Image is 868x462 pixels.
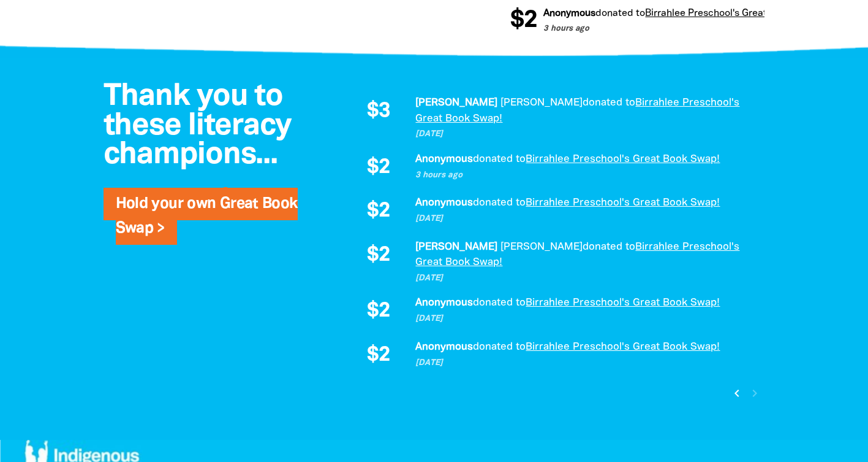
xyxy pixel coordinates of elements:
[510,1,764,40] div: Donation stream
[348,95,752,391] div: Paginated content
[415,298,473,307] em: Anonymous
[367,201,390,222] span: $2
[415,213,752,225] p: [DATE]
[526,342,720,352] a: Birrahlee Preschool's Great Book Swap!
[415,313,752,325] p: [DATE]
[526,155,720,164] a: Birrahlee Preschool's Great Book Swap!
[415,128,752,141] p: [DATE]
[500,242,583,252] em: [PERSON_NAME]
[415,155,473,164] em: Anonymous
[367,158,390,179] span: $2
[473,155,526,164] span: donated to
[367,101,390,122] span: $3
[367,345,390,366] span: $2
[541,9,593,18] em: Anonymous
[526,198,720,207] a: Birrahlee Preschool's Great Book Swap!
[348,95,752,391] div: Donation stream
[500,98,583,107] em: [PERSON_NAME]
[508,9,535,33] span: $2
[415,242,497,252] em: [PERSON_NAME]
[415,272,752,285] p: [DATE]
[415,98,497,107] em: [PERSON_NAME]
[367,245,390,266] span: $2
[583,98,635,107] span: donated to
[643,9,820,18] a: Birrahlee Preschool's Great Book Swap!
[541,23,820,36] p: 3 hours ago
[526,298,720,307] a: Birrahlee Preschool's Great Book Swap!
[367,301,390,322] span: $2
[415,198,473,207] em: Anonymous
[116,197,298,236] a: Hold your own Great Book Swap >
[730,386,744,401] i: chevron_left
[730,385,746,402] button: Previous page
[415,98,739,123] a: Birrahlee Preschool's Great Book Swap!
[415,357,752,369] p: [DATE]
[583,242,635,252] span: donated to
[473,298,526,307] span: donated to
[593,9,643,18] span: donated to
[415,169,752,182] p: 3 hours ago
[415,342,473,352] em: Anonymous
[473,342,526,352] span: donated to
[104,83,292,169] span: Thank you to these literacy champions...
[473,198,526,207] span: donated to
